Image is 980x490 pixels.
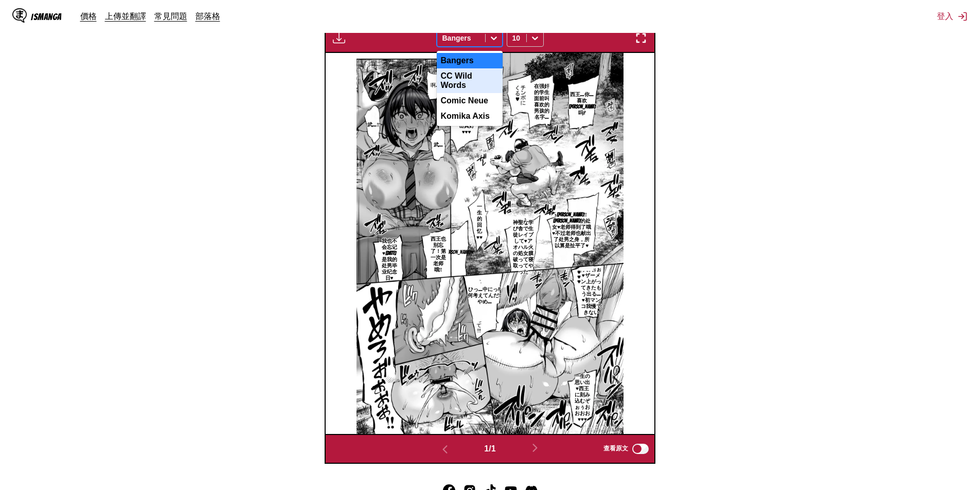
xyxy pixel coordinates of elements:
p: 我也不会忘记♥[DATE]是我的处男毕业纪念日♥ [379,236,399,283]
img: Sign out [957,11,968,22]
div: Bangers [437,53,503,68]
img: Manga Panel [357,53,623,434]
div: Komika Axis [437,108,503,124]
button: 登入 [937,11,968,22]
a: 常見問題 [154,11,187,21]
div: IsManga [31,12,62,22]
p: 西王…你…喜欢[PERSON_NAME]吗⁉ [566,89,598,118]
span: 1 / 1 [484,444,495,453]
img: Enter fullscreen [635,32,647,44]
p: 神聖な学び舎で生徒レイプして♥アオハル火の処女膜破って寝取ってやった [510,217,536,277]
a: 價格 [80,11,97,21]
img: Next page [529,442,541,454]
img: Download translated images [333,32,345,44]
a: IsManga LogoIsManga [12,8,80,25]
p: 在强奸的学生面前叫喜欢的男孩的名字… [530,81,554,122]
p: [PERSON_NAME]‼[PERSON_NAME]的处女♥老师得到了哦♥不过老师也献出了处男之身，所以算是扯平了♥ [550,210,594,251]
img: Previous page [439,443,451,456]
input: 查看原文 [632,444,649,454]
p: [PERSON_NAME]♥ [441,247,476,258]
img: IsManga Logo [12,8,27,23]
div: CC Wild Words [437,68,503,93]
p: 一生の思い出♥西王に刻み込むぞぉぅおおおお♥♥♥ [572,371,593,425]
p: 啊… [429,80,442,90]
p: 武… [432,140,445,150]
p: 一生的回忆♥♥ [474,202,485,243]
a: 部落格 [195,11,220,21]
a: 上傳並翻譯 [105,11,146,21]
span: 查看原文 [603,444,628,453]
p: ひっ…中にっ⁉何考えてんだ‼やめ… [465,284,504,307]
div: Comic Neue [437,93,503,108]
p: 西王也别忘了！第一次是老师哦‼ [427,234,449,275]
p: 武…‼ [365,120,382,130]
p: うおぉぉ♥ザーメン上がってきたもう出る…♥初マンコ我慢できない [578,264,604,318]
